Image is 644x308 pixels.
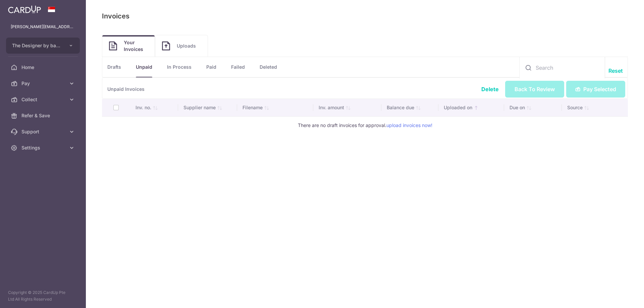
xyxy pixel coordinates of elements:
th: Balance due: activate to sort column ascending [381,99,438,116]
th: Filename: activate to sort column ascending [237,99,313,116]
img: Invoice icon Image [109,41,117,51]
th: Supplier name: activate to sort column ascending [178,99,237,116]
p: Invoices [102,11,129,21]
span: Refer & Save [21,112,66,119]
a: Your Invoices [102,35,155,57]
span: Settings [21,144,66,151]
span: The Designer by ban yew pte ltd [12,42,62,49]
img: CardUp [8,5,41,13]
th: Source: activate to sort column ascending [562,99,628,116]
a: upload invoices now! [386,122,432,128]
a: Reset [608,67,623,75]
a: Uploads [155,35,208,57]
th: Uploaded on: activate to sort column ascending [438,99,504,116]
p: Unpaid Invoices [102,78,628,99]
th: Due on: activate to sort column ascending [504,99,562,116]
a: In Process [167,57,192,77]
p: [PERSON_NAME][EMAIL_ADDRESS][DOMAIN_NAME] [11,23,75,30]
span: Support [21,128,66,135]
button: The Designer by ban yew pte ltd [6,38,80,54]
th: Inv. no.: activate to sort column ascending [130,99,178,116]
a: Failed [231,57,245,77]
input: Search [520,57,605,78]
td: There are no draft invoices for approval. [102,116,628,134]
a: Drafts [107,57,121,77]
a: Unpaid [136,57,152,77]
span: Home [21,64,66,71]
img: Invoice icon Image [162,41,170,51]
a: Paid [206,57,216,77]
span: Pay [21,80,66,87]
th: Inv. amount: activate to sort column ascending [313,99,382,116]
iframe: Opens a widget where you can find more information [601,288,637,305]
a: Deleted [260,57,277,77]
span: Collect [21,96,66,103]
span: Uploads [177,43,201,49]
span: Your Invoices [124,39,148,53]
